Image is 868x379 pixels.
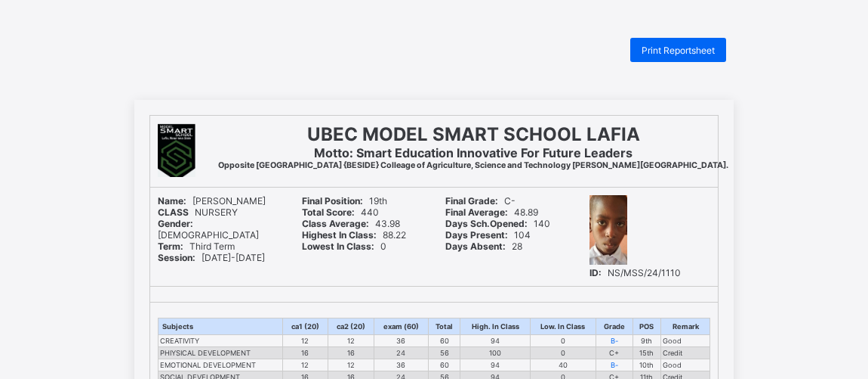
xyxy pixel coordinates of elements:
th: Grade [596,318,633,334]
td: B- [596,359,633,371]
td: 36 [374,359,428,371]
b: Term: [158,241,183,252]
td: 40 [530,359,596,371]
b: Days Present: [445,229,508,241]
th: exam (60) [374,318,428,334]
span: Third Term [158,241,235,252]
b: ID: [589,267,602,278]
b: Total Score: [302,207,355,218]
th: Total [428,318,460,334]
td: 15th [633,346,660,359]
th: ca2 (20) [328,318,374,334]
th: ca1 (20) [282,318,328,334]
td: 36 [374,334,428,346]
span: [DEMOGRAPHIC_DATA] [158,218,259,241]
td: Good [661,334,710,346]
span: 88.22 [302,229,406,241]
b: Name: [158,195,186,207]
td: 56 [428,346,460,359]
td: 60 [428,334,460,346]
td: CREATIVITY [159,334,283,346]
b: Motto: Smart Education Innovative For Future Leaders [314,145,633,160]
td: 100 [460,346,530,359]
b: Final Grade: [445,195,498,207]
td: Credit [661,346,710,359]
td: 16 [282,346,328,359]
b: Days Sch.Opened: [445,218,528,229]
td: 60 [428,359,460,371]
th: Subjects [159,318,283,334]
span: 440 [302,207,379,218]
b: Final Average: [445,207,508,218]
td: 12 [282,334,328,346]
td: 0 [530,346,596,359]
td: Good [661,359,710,371]
b: Class Average: [302,218,369,229]
td: 9th [633,334,660,346]
td: 12 [328,359,374,371]
b: Gender: [158,218,193,229]
span: NURSERY [158,207,238,218]
th: POS [633,318,660,334]
span: 28 [445,241,522,252]
td: 94 [460,359,530,371]
td: 24 [374,346,428,359]
th: Remark [661,318,710,334]
th: High. In Class [460,318,530,334]
b: Highest In Class: [302,229,377,241]
span: [PERSON_NAME] [158,195,266,207]
span: 19th [302,195,387,207]
td: 94 [460,334,530,346]
span: NS/MSS/24/1110 [589,267,681,278]
span: Print Reportsheet [642,45,715,56]
span: C- [445,195,516,207]
td: C+ [596,346,633,359]
th: Low. In Class [530,318,596,334]
td: 12 [282,359,328,371]
span: 0 [302,241,386,252]
b: Opposite [GEOGRAPHIC_DATA] {BESIDE} Colleage of Agriculture, Science and Technology [PERSON_NAME]... [218,160,728,170]
td: 16 [328,346,374,359]
td: 12 [328,334,374,346]
td: 0 [530,334,596,346]
span: 140 [445,218,550,229]
td: B- [596,334,633,346]
span: 104 [445,229,531,241]
b: Final Position: [302,195,363,207]
b: UBEC MODEL SMART SCHOOL LAFIA [307,123,640,145]
b: Session: [158,252,195,263]
span: 43.98 [302,218,400,229]
td: 10th [633,359,660,371]
b: CLASS [158,207,189,218]
b: Lowest In Class: [302,241,374,252]
b: Days Absent: [445,241,506,252]
td: PHIYSICAL DEVELOPMENT [159,346,283,359]
span: [DATE]-[DATE] [158,252,265,263]
span: 48.89 [445,207,538,218]
td: EMOTIONAL DEVELOPMENT [159,359,283,371]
